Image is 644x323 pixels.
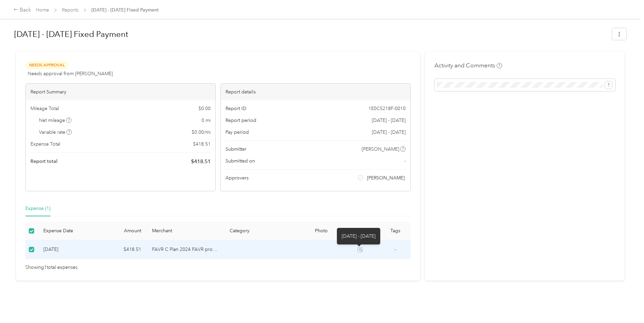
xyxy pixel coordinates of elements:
span: Pay period [226,129,249,136]
div: Back [14,6,31,14]
span: Variable rate [39,129,72,136]
span: - [394,246,396,252]
div: Report details [221,84,410,100]
span: [DATE] - [DATE] [372,117,406,124]
span: Submitted on [226,157,255,165]
span: [PERSON_NAME] [362,146,399,153]
th: Tags [380,222,411,240]
h4: Activity and Comments [434,61,502,70]
th: Amount [96,222,147,240]
th: Notes [341,222,380,240]
span: $ 0.00 [198,105,211,112]
span: 0 mi [201,117,211,124]
td: FAVR C Plan 2024 FAVR program [147,240,224,259]
div: Tags [385,228,405,234]
span: Needs Approval [25,61,68,69]
td: 9-3-2025 [38,240,96,259]
span: Submitter [226,146,246,153]
span: $ 418.51 [191,157,211,166]
span: Report total [30,158,58,165]
th: Expense Date [38,222,96,240]
th: Category [224,222,302,240]
span: $ 418.51 [193,141,211,148]
span: Report period [226,117,256,124]
span: Showing 1 total expenses [25,264,78,271]
span: 1E0C5218F-0010 [368,105,406,112]
span: [PERSON_NAME] [367,174,405,181]
td: $418.51 [96,240,147,259]
span: Approvers [226,174,249,181]
h1: Aug 1 - 31, 2025 Fixed Payment [14,26,607,42]
span: - [404,157,406,165]
div: [DATE] - [DATE] [337,228,380,244]
span: Expense Total [30,141,60,148]
td: - [380,240,411,259]
span: $ 0.00 / mi [192,129,211,136]
div: Expense (1) [25,205,50,212]
a: Reports [62,7,79,13]
span: Mileage Total [30,105,59,112]
span: Report ID [226,105,246,112]
span: Net mileage [39,117,72,124]
th: Merchant [147,222,224,240]
div: Report Summary [26,84,215,100]
a: Home [36,7,49,13]
span: [DATE] - [DATE] [372,129,406,136]
span: Needs approval from [PERSON_NAME] [28,70,113,77]
span: [DATE] - [DATE] Fixed Payment [91,6,159,14]
iframe: Everlance-gr Chat Button Frame [606,285,644,323]
th: Photo [302,222,341,240]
